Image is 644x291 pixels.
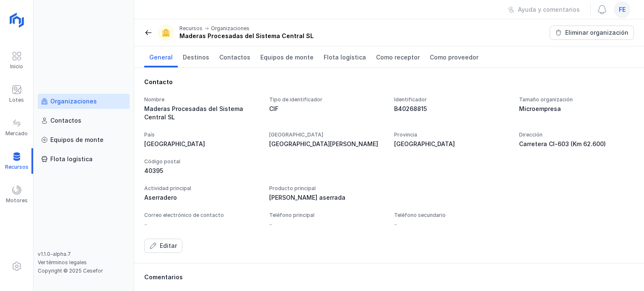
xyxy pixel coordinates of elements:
div: [PERSON_NAME] aserrada [269,193,384,202]
img: logoRight.svg [6,10,27,31]
a: Como proveedor [425,46,483,67]
span: Destinos [183,53,209,62]
div: Producto principal [269,185,384,192]
a: Organizaciones [38,94,130,109]
span: Flota logística [324,53,366,62]
a: Equipos de monte [38,132,130,147]
div: Contacto [144,78,634,86]
span: Contactos [219,53,250,62]
div: Organizaciones [211,25,249,32]
div: Mercado [5,130,28,137]
div: Recursos [179,25,203,32]
div: Provincia [394,131,509,138]
div: Teléfono secundario [394,212,509,219]
div: B40268815 [394,105,509,113]
button: Eliminar organización [550,26,634,40]
div: Aserradero [144,193,259,202]
div: Organizaciones [50,97,97,106]
div: Actividad principal [144,185,259,192]
div: Flota logística [50,155,93,163]
div: Tipo de identificador [269,96,384,103]
span: Como receptor [376,53,420,62]
div: Eliminar organización [565,28,628,37]
a: Equipos de monte [255,46,319,67]
span: Como proveedor [430,53,478,62]
div: Motores [6,197,28,204]
div: Nombre [144,96,259,103]
a: General [144,46,178,67]
div: 40395 [144,167,259,175]
a: Contactos [38,113,130,128]
div: v1.1.0-alpha.7 [38,251,130,258]
a: Destinos [178,46,214,67]
div: Identificador [394,96,509,103]
div: Contactos [50,116,81,125]
div: [GEOGRAPHIC_DATA] [394,140,509,148]
div: Tamaño organización [519,96,634,103]
div: [GEOGRAPHIC_DATA] [144,140,259,148]
div: - [144,220,147,229]
button: Ayuda y comentarios [502,3,585,17]
div: [GEOGRAPHIC_DATA][PERSON_NAME] [269,140,384,148]
div: - [269,220,272,229]
div: Correo electrónico de contacto [144,212,259,219]
a: Como receptor [371,46,425,67]
div: Maderas Procesadas del Sistema Central SL [144,105,259,121]
div: Código postal [144,158,259,165]
div: Copyright © 2025 Cesefor [38,268,130,274]
div: Ayuda y comentarios [518,5,580,14]
a: Ver términos legales [38,259,87,265]
div: - [394,220,397,229]
div: Inicio [10,63,23,70]
span: fe [619,5,626,14]
div: Carretera Cl-603 (Km 62.600) [519,140,634,148]
div: [GEOGRAPHIC_DATA] [269,131,384,138]
span: Equipos de monte [260,53,314,62]
div: CIF [269,105,384,113]
a: Flota logística [319,46,371,67]
div: Comentarios [144,273,634,281]
button: Editar [144,239,182,253]
span: General [149,53,173,62]
a: Flota logística [38,152,130,167]
div: Dirección [519,131,634,138]
div: Lotes [9,97,24,103]
div: Editar [160,242,177,250]
div: Equipos de monte [50,136,104,144]
div: Microempresa [519,105,634,113]
a: Contactos [214,46,255,67]
div: Maderas Procesadas del Sistema Central SL [179,32,314,40]
div: Teléfono principal [269,212,384,219]
div: País [144,131,259,138]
